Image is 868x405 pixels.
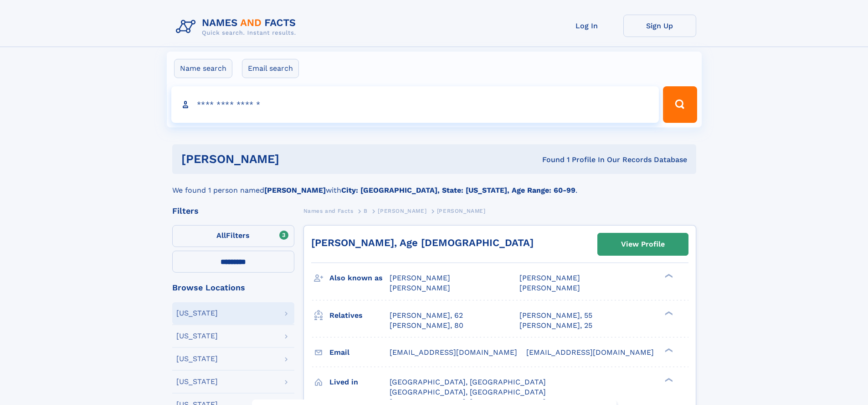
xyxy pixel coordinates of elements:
div: Browse Locations [172,284,294,292]
label: Filters [172,225,294,247]
button: Search Button [663,86,697,123]
h3: Relatives [329,308,390,323]
a: [PERSON_NAME], Age [DEMOGRAPHIC_DATA] [311,237,534,248]
span: [PERSON_NAME] [519,274,580,282]
div: Filters [172,207,294,215]
div: [US_STATE] [176,378,218,385]
span: [PERSON_NAME] [437,208,486,214]
label: Email search [242,59,299,78]
a: [PERSON_NAME], 25 [519,321,592,331]
div: [US_STATE] [176,310,218,317]
span: [GEOGRAPHIC_DATA], [GEOGRAPHIC_DATA] [390,388,546,396]
div: Found 1 Profile In Our Records Database [411,155,687,165]
div: ❯ [663,310,673,316]
label: Name search [174,59,232,78]
span: [PERSON_NAME] [390,274,450,282]
img: Logo Names and Facts [172,15,303,39]
div: We found 1 person named with . [172,174,696,196]
div: [US_STATE] [176,355,218,363]
span: [EMAIL_ADDRESS][DOMAIN_NAME] [526,348,654,357]
h3: Email [329,345,390,360]
a: View Profile [598,233,688,255]
a: [PERSON_NAME], 80 [390,321,463,331]
span: [PERSON_NAME] [378,208,426,214]
h3: Lived in [329,374,390,390]
span: [GEOGRAPHIC_DATA], [GEOGRAPHIC_DATA] [390,378,546,386]
a: [PERSON_NAME], 62 [390,310,463,321]
span: [PERSON_NAME] [390,284,450,292]
h3: Also known as [329,270,390,286]
div: View Profile [621,234,665,255]
span: All [216,231,226,240]
a: Log In [550,15,623,37]
div: ❯ [663,377,673,383]
div: [US_STATE] [176,332,218,340]
b: [PERSON_NAME] [264,186,326,195]
b: City: [GEOGRAPHIC_DATA], State: [US_STATE], Age Range: 60-99 [341,186,575,195]
h1: [PERSON_NAME] [181,153,411,165]
span: [PERSON_NAME] [519,284,580,292]
input: search input [171,86,659,123]
a: Sign Up [623,15,696,37]
span: B [364,208,368,214]
a: [PERSON_NAME] [378,205,426,216]
span: [EMAIL_ADDRESS][DOMAIN_NAME] [390,348,517,357]
div: ❯ [663,273,673,279]
a: Names and Facts [303,205,354,216]
a: B [364,205,368,216]
a: [PERSON_NAME], 55 [519,310,592,321]
div: ❯ [663,347,673,353]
